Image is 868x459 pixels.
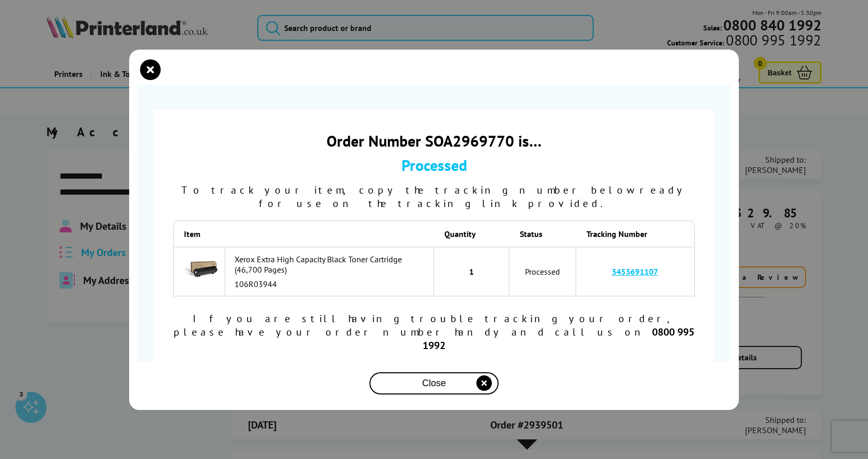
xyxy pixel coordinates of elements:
span: Close [422,378,446,389]
b: 0800 995 1992 [423,325,694,352]
a: 3453691107 [612,266,658,277]
th: Quantity [434,220,509,247]
button: close modal [143,62,158,77]
th: Status [509,220,576,247]
img: Xerox Extra High Capacity Black Toner Cartridge (46,700 Pages) [181,252,218,289]
div: 106R03944 [235,279,428,289]
div: If you are still having trouble tracking your order, please have your order number handy and call... [173,312,695,352]
span: To track your item, copy the tracking number below ready for use on the tracking link provided. [181,183,687,210]
th: Item [173,220,225,247]
button: close modal [369,372,499,394]
div: Xerox Extra High Capacity Black Toner Cartridge (46,700 Pages) [235,254,428,275]
td: Processed [509,247,576,296]
div: Processed [173,155,695,175]
th: Tracking Number [576,220,695,247]
td: 1 [434,247,509,296]
div: Order Number SOA2969770 is… [173,131,695,151]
